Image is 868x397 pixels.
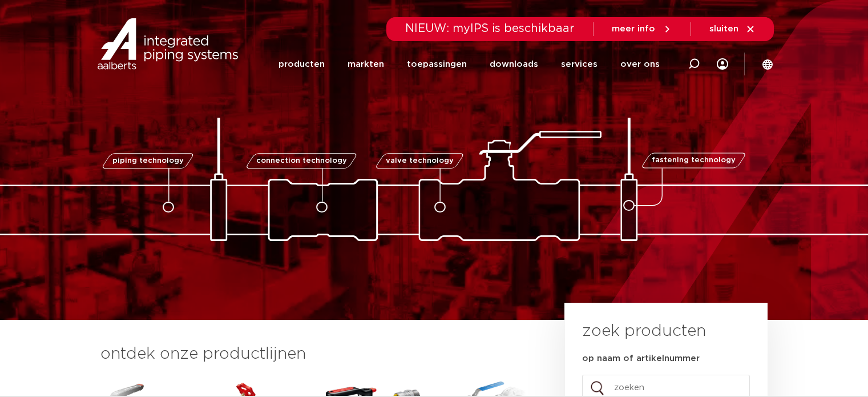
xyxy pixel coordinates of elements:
[612,24,672,34] a: meer info
[100,343,526,366] h3: ontdek onze productlijnen
[612,25,655,33] span: meer info
[407,41,467,87] a: toepassingen
[405,23,575,34] span: NIEUW: myIPS is beschikbaar
[386,157,454,165] span: valve technology
[256,157,346,165] span: connection technology
[348,41,384,87] a: markten
[709,25,738,33] span: sluiten
[717,41,728,87] div: my IPS
[652,157,736,165] span: fastening technology
[278,41,325,87] a: producten
[582,353,700,364] label: op naam of artikelnummer
[620,41,660,87] a: over ons
[490,41,538,87] a: downloads
[112,157,184,165] span: piping technology
[582,320,706,343] h3: zoek producten
[278,41,660,87] nav: Menu
[709,24,756,34] a: sluiten
[561,41,597,87] a: services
